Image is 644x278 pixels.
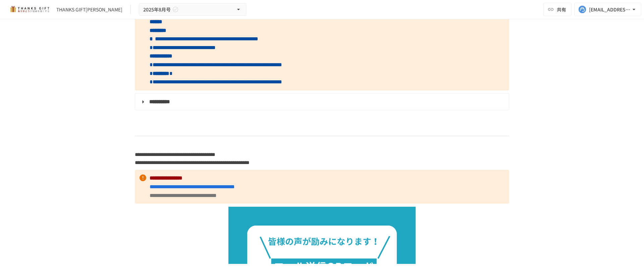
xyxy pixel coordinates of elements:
[543,3,572,16] button: 共有
[8,4,51,15] img: mMP1OxWUAhQbsRWCurg7vIHe5HqDpP7qZo7fRoNLXQh
[143,5,171,14] span: 2025年8月号
[574,3,641,16] button: [EMAIL_ADDRESS][DOMAIN_NAME]
[557,6,566,13] span: 共有
[589,5,631,14] div: [EMAIL_ADDRESS][DOMAIN_NAME]
[139,3,246,16] button: 2025年8月号
[56,6,122,13] div: THANKS GIFT[PERSON_NAME]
